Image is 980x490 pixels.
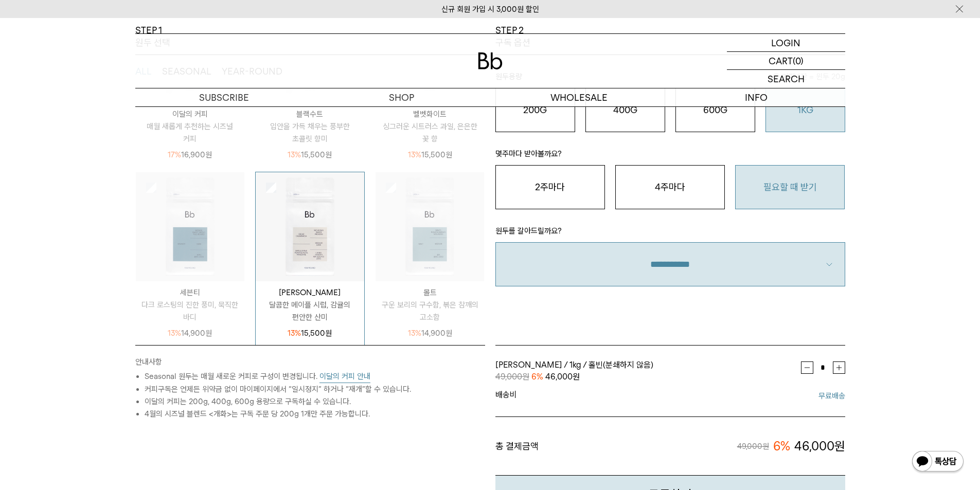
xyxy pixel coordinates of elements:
[446,150,452,159] span: 원
[675,88,755,132] button: 600G
[168,327,212,339] p: 14,900
[325,329,332,338] span: 원
[136,120,244,145] p: 매월 새롭게 추천하는 시즈널 커피
[441,5,539,14] a: 신규 회원 가입 시 3,000원 할인
[376,108,484,120] p: 벨벳화이트
[288,149,332,161] p: 15,500
[376,120,484,145] p: 싱그러운 시트러스 과일, 은은한 꽃 향
[325,150,332,159] span: 원
[408,329,421,338] span: 13%
[615,165,725,209] button: 4주마다
[478,52,503,69] img: 로고
[313,88,490,106] a: SHOP
[135,88,313,106] a: SUBSCRIBE
[797,104,813,115] o: 1KG
[495,225,845,242] p: 원두를 갈아드릴까요?
[545,372,580,382] span: 46,000원
[256,172,364,281] img: 상품이미지
[376,286,484,299] p: 몰트
[737,440,769,452] span: 49,000원
[136,299,244,323] p: 다크 로스팅의 진한 풍미, 묵직한 바디
[564,360,567,370] span: /
[769,52,793,69] p: CART
[288,150,301,159] span: 13%
[495,438,539,455] span: 총 결제금액
[408,327,452,339] p: 14,900
[408,149,452,161] p: 15,500
[495,165,605,209] button: 2주마다
[589,360,653,370] span: 홀빈(분쇄하지 않음)
[495,390,670,402] span: 배송비
[168,150,181,159] span: 17%
[495,372,529,382] span: 49,000원
[794,438,845,455] span: 46,000원
[670,390,845,402] span: 무료배송
[495,148,845,165] p: 몇주마다 받아볼까요?
[727,52,845,70] a: CART (0)
[523,104,547,115] o: 200G
[773,438,790,455] span: 6%
[205,150,212,159] span: 원
[168,149,212,161] p: 16,900
[145,395,485,408] li: 이달의 커피는 200g, 400g, 600g 용량으로 구독하실 수 있습니다.
[376,172,484,281] img: 상품이미지
[768,70,805,88] p: SEARCH
[168,329,181,338] span: 13%
[793,52,804,69] p: (0)
[668,88,845,106] p: INFO
[135,356,485,370] p: 안내사항
[319,370,370,383] button: 이달의 커피 안내
[703,104,727,115] o: 600G
[771,34,800,51] p: LOGIN
[145,408,485,420] li: 4월의 시즈널 블렌드 <개화>는 구독 주문 당 200g 1개만 주문 가능합니다.
[490,88,668,106] p: WHOLESALE
[585,88,665,132] button: 400G
[288,329,301,338] span: 13%
[136,108,244,120] p: 이달의 커피
[531,372,543,382] span: 6%
[288,327,332,339] p: 15,500
[408,150,421,159] span: 13%
[145,370,485,383] li: Seasonal 원두는 매월 새로운 커피로 구성이 변경됩니다.
[145,383,485,395] li: 커피구독은 언제든 위약금 없이 마이페이지에서 “일시정지” 하거나 “재개”할 수 있습니다.
[446,329,452,338] span: 원
[256,108,364,120] p: 블랙수트
[495,360,562,370] span: [PERSON_NAME]
[256,120,364,145] p: 입안을 가득 채우는 풍부한 초콜릿 향미
[256,299,364,323] p: 달콤한 메이플 시럽, 감귤의 편안한 산미
[911,450,965,475] img: 카카오톡 채널 1:1 채팅 버튼
[205,329,212,338] span: 원
[136,286,244,299] p: 세븐티
[765,88,845,132] button: 1KG
[376,299,484,323] p: 구운 보리의 구수함, 볶은 참깨의 고소함
[727,34,845,52] a: LOGIN
[569,360,581,370] span: 1kg
[256,286,364,299] p: [PERSON_NAME]
[495,88,575,132] button: 200G
[583,360,586,370] span: /
[613,104,637,115] o: 400G
[136,172,244,281] img: 상품이미지
[735,165,845,209] button: 필요할 때 받기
